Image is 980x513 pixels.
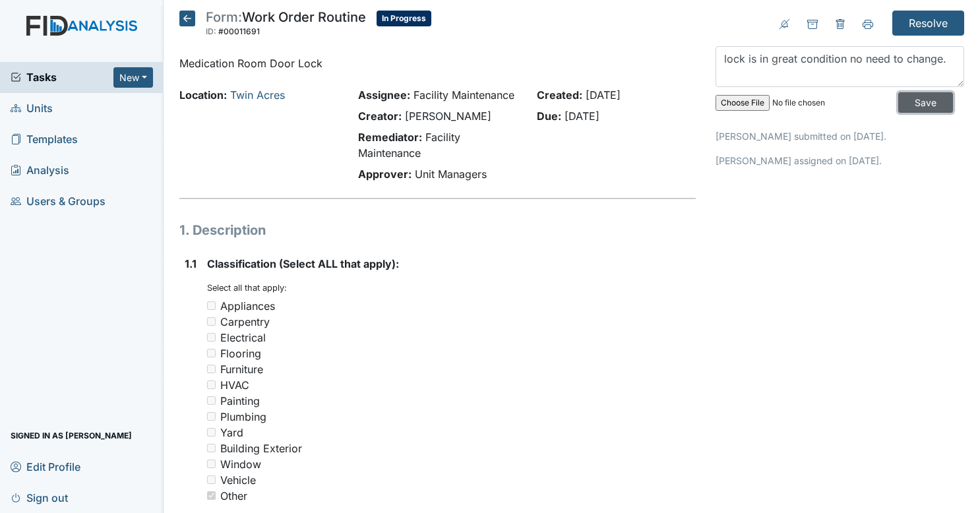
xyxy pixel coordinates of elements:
input: Window [207,460,216,468]
span: Users & Groups [11,191,106,212]
div: Yard [220,425,243,440]
input: Yard [207,428,216,437]
input: Building Exterior [207,444,216,452]
span: Unit Managers [415,167,487,181]
div: Plumbing [220,409,266,425]
span: Templates [11,129,78,150]
span: Edit Profile [11,456,80,477]
a: Twin Acres [230,88,285,102]
strong: Created: [537,88,582,102]
input: Carpentry [207,317,216,326]
div: Painting [220,393,260,409]
input: Electrical [207,333,216,342]
label: 1.1 [185,256,197,272]
input: Appliances [207,301,216,310]
input: HVAC [207,380,216,389]
p: Medication Room Door Lock [179,55,696,71]
strong: Creator: [358,109,402,123]
small: Select all that apply: [207,283,287,293]
p: [PERSON_NAME] assigned on [DATE]. [716,154,964,167]
span: #00011691 [218,26,260,36]
input: Save [898,92,953,113]
input: Resolve [892,11,964,36]
strong: Due: [537,109,561,123]
span: [PERSON_NAME] [405,109,491,123]
div: Electrical [220,330,266,346]
div: Building Exterior [220,440,302,456]
button: New [113,67,153,88]
div: Appliances [220,298,275,314]
div: Furniture [220,361,263,377]
div: Other [220,488,247,504]
div: Window [220,456,261,472]
strong: Assignee: [358,88,410,102]
span: Signed in as [PERSON_NAME] [11,425,132,446]
span: In Progress [377,11,431,26]
input: Flooring [207,349,216,357]
input: Furniture [207,365,216,373]
input: Painting [207,396,216,405]
span: Classification (Select ALL that apply): [207,257,399,270]
input: Vehicle [207,475,216,484]
span: Facility Maintenance [413,88,514,102]
input: Other [207,491,216,500]
span: ID: [206,26,216,36]
span: Sign out [11,487,68,508]
span: Form: [206,9,242,25]
p: [PERSON_NAME] submitted on [DATE]. [716,129,964,143]
h1: 1. Description [179,220,696,240]
span: [DATE] [586,88,621,102]
a: Tasks [11,69,113,85]
strong: Remediator: [358,131,422,144]
div: HVAC [220,377,249,393]
input: Plumbing [207,412,216,421]
div: Carpentry [220,314,270,330]
span: [DATE] [565,109,599,123]
strong: Location: [179,88,227,102]
div: Flooring [220,346,261,361]
span: Units [11,98,53,119]
span: Analysis [11,160,69,181]
strong: Approver: [358,167,412,181]
div: Vehicle [220,472,256,488]
div: Work Order Routine [206,11,366,40]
